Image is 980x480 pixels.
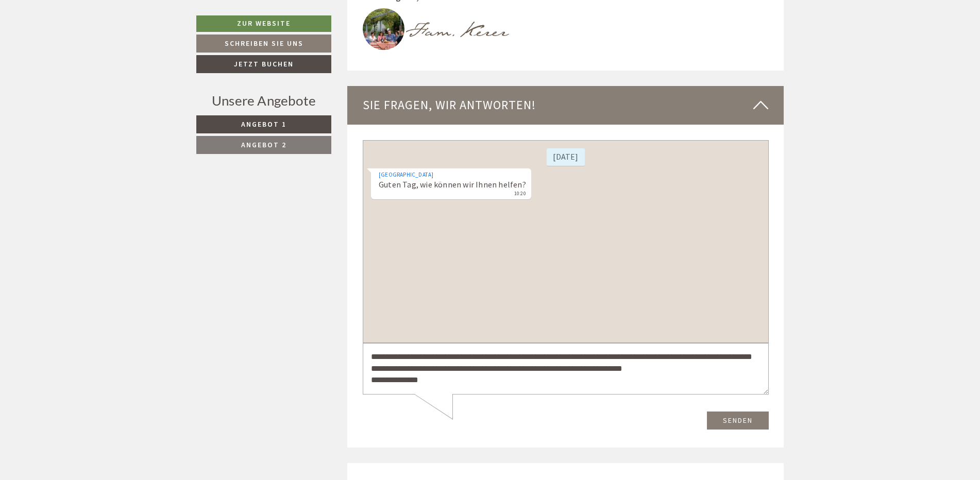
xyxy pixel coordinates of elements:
[16,30,163,39] div: [GEOGRAPHIC_DATA]
[347,86,784,124] div: Sie fragen, wir antworten!
[241,140,286,149] span: Angebot 2
[196,55,331,73] a: Jetzt buchen
[196,35,331,53] a: Schreiben Sie uns
[8,28,168,60] div: Guten Tag, wie können wir Ihnen helfen?
[16,50,163,58] small: 10:20
[196,15,331,32] a: Zur Website
[406,22,516,37] img: image
[184,8,222,26] div: [DATE]
[241,119,286,129] span: Angebot 1
[363,8,404,50] img: image
[196,91,331,110] div: Unsere Angebote
[344,271,406,289] button: Senden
